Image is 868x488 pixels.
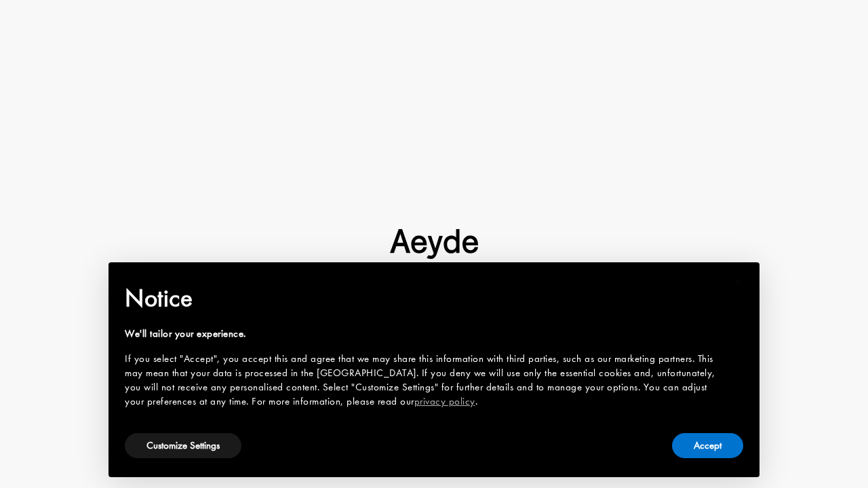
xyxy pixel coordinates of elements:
button: Customize Settings [125,433,241,458]
button: Accept [672,433,743,458]
h2: Notice [125,281,722,316]
div: If you select "Accept", you accept this and agree that we may share this information with third p... [125,352,722,409]
div: We'll tailor your experience. [125,327,722,341]
img: footer-logo.svg [390,229,478,259]
span: × [734,272,743,293]
a: privacy policy [414,394,475,408]
button: Close this notice [722,266,754,299]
